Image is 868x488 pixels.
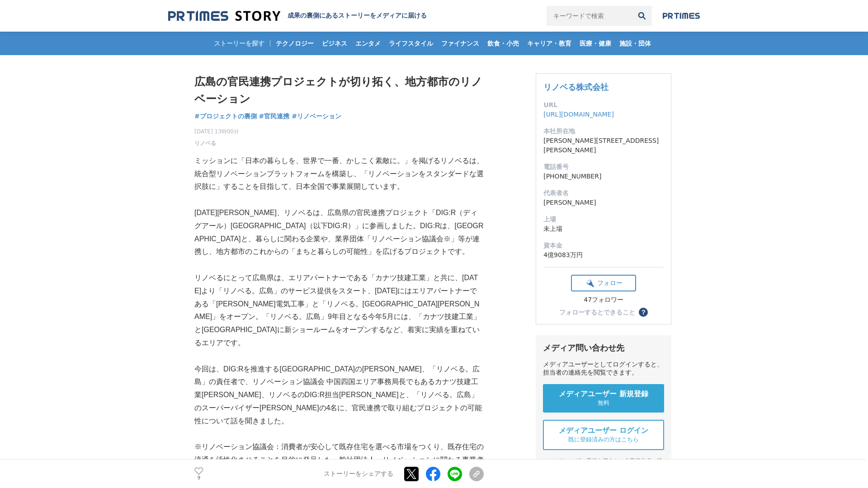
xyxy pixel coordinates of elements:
a: #プロジェクトの裏側 [194,112,257,121]
button: フォロー [571,275,636,291]
a: 施設・団体 [616,32,655,55]
span: 飲食・小売 [484,39,523,47]
span: #プロジェクトの裏側 [194,112,257,120]
dd: 未上場 [543,224,664,234]
a: テクノロジー [272,32,317,55]
span: 既に登録済みの方はこちら [568,436,639,444]
a: メディアユーザー 新規登録 無料 [543,384,664,413]
dt: 代表者名 [543,188,664,198]
span: キャリア・教育 [524,39,575,47]
span: テクノロジー [272,39,317,47]
p: [DATE][PERSON_NAME]、リノベるは、広島県の官民連携プロジェクト「DIG:R（ディグアール）[GEOGRAPHIC_DATA]（以下DIG:R）」に参画しました。DIG:Rは、[... [194,206,484,258]
dd: 4億9083万円 [543,250,664,260]
dt: URL [543,100,664,110]
a: 成果の裏側にあるストーリーをメディアに届ける 成果の裏側にあるストーリーをメディアに届ける [168,10,427,22]
p: ※リノベーション協議会：消費者が安心して既存住宅を選べる市場をつくり、既存住宅の流通を活性化させることを目的に発足した一般社団法人。リノベーションに関わる事業者737社（カナツ技建工業とリノベる... [194,441,484,479]
a: リノベる [194,139,216,147]
span: ？ [640,309,646,315]
img: 成果の裏側にあるストーリーをメディアに届ける [168,10,280,22]
p: 9 [194,476,203,480]
dd: [PHONE_NUMBER] [543,172,664,181]
span: 無料 [598,399,609,407]
div: メディアユーザーとしてログインすると、担当者の連絡先を閲覧できます。 [543,361,664,377]
dt: 本社所在地 [543,127,664,136]
div: メディア問い合わせ先 [543,343,664,353]
a: キャリア・教育 [524,32,575,55]
p: ミッションに「日本の暮らしを、世界で一番、かしこく素敵に。」を掲げるリノベるは、統合型リノベーションプラットフォームを構築し、「リノベーションをスタンダードな選択肢に」することを目指して、日本全... [194,155,484,193]
span: ビジネス [318,39,351,47]
a: エンタメ [352,32,384,55]
dt: 上場 [543,215,664,224]
a: ライフスタイル [385,32,437,55]
h1: 広島の官民連携プロジェクトが切り拓く、地方都市のリノベーション [194,73,484,108]
a: リノベる株式会社 [543,82,609,92]
a: #官民連携 [259,112,290,121]
dt: 資本金 [543,241,664,250]
button: ？ [639,308,648,317]
span: メディアユーザー 新規登録 [559,389,648,399]
span: 医療・健康 [576,39,615,47]
span: メディアユーザー ログイン [559,426,648,436]
a: 飲食・小売 [484,32,523,55]
span: ライフスタイル [385,39,437,47]
div: 47フォロワー [571,296,636,304]
span: #官民連携 [259,112,290,120]
p: リノベるにとって広島県は、エリアパートナーである「カナツ技建工業」と共に、[DATE]より「リノベる。広島」のサービス提供をスタート、[DATE]にはエリアパートナーである「[PERSON_NA... [194,272,484,350]
dt: 電話番号 [543,162,664,172]
span: 施設・団体 [616,39,655,47]
a: 医療・健康 [576,32,615,55]
span: #リノベーション [292,112,341,120]
a: ファイナンス [438,32,483,55]
a: メディアユーザー ログイン 既に登録済みの方はこちら [543,420,664,450]
span: エンタメ [352,39,384,47]
p: ストーリーをシェアする [324,470,393,478]
a: ビジネス [318,32,351,55]
dd: [PERSON_NAME] [543,198,664,207]
span: [DATE] 13時00分 [194,127,239,136]
span: ファイナンス [438,39,483,47]
div: フォローするとできること [559,309,635,315]
h2: 成果の裏側にあるストーリーをメディアに届ける [288,12,427,20]
a: #リノベーション [292,112,341,121]
button: 検索 [632,6,652,26]
dd: [PERSON_NAME][STREET_ADDRESS][PERSON_NAME] [543,136,664,155]
a: [URL][DOMAIN_NAME] [543,111,614,118]
input: キーワードで検索 [547,6,632,26]
p: 今回は、DIG:Rを推進する[GEOGRAPHIC_DATA]の[PERSON_NAME]、「リノベる。広島」の責任者で、リノベーション協議会 中国四国エリア事務局長でもあるカナツ技建工業[PE... [194,363,484,428]
img: prtimes [663,12,700,19]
